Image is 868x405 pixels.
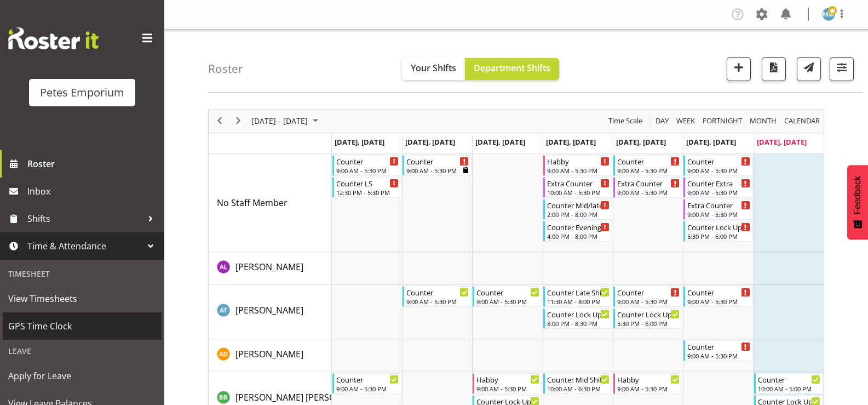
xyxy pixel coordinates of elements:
[757,137,807,147] span: [DATE], [DATE]
[687,210,750,219] div: 9:00 AM - 5:30 PM
[687,351,750,360] div: 9:00 AM - 5:30 PM
[617,374,680,385] div: Habby
[617,309,680,320] div: Counter Lock Up
[229,110,248,133] div: next period
[8,290,156,307] span: View Timesheets
[617,287,680,298] div: Counter
[210,110,229,133] div: previous period
[683,340,752,361] div: Amelia Denz"s event - Counter Begin From Saturday, August 16, 2025 at 9:00:00 AM GMT+12:00 Ends A...
[683,177,752,198] div: No Staff Member"s event - Counter Extra Begin From Saturday, August 16, 2025 at 9:00:00 AM GMT+12...
[543,308,612,329] div: Alex-Micheal Taniwha"s event - Counter Lock Up Begin From Thursday, August 14, 2025 at 8:00:00 PM...
[607,114,645,128] button: Time Scale
[209,252,332,285] td: Abigail Lane resource
[853,176,863,214] span: Feedback
[687,341,750,352] div: Counter
[250,114,323,128] button: August 2025
[3,312,162,340] a: GPS Time Clock
[40,84,124,101] div: Petes Emporium
[209,154,332,252] td: No Staff Member resource
[3,362,162,390] a: Apply for Leave
[749,114,778,128] span: Month
[687,178,750,189] div: Counter Extra
[617,188,680,197] div: 9:00 AM - 5:30 PM
[27,210,142,227] span: Shifts
[830,57,854,81] button: Filter Shifts
[405,137,455,147] span: [DATE], [DATE]
[687,232,750,241] div: 5:30 PM - 6:00 PM
[235,391,373,404] a: [PERSON_NAME] [PERSON_NAME]
[617,178,680,189] div: Extra Counter
[687,156,750,167] div: Counter
[543,286,612,307] div: Alex-Micheal Taniwha"s event - Counter Late Shift Begin From Thursday, August 14, 2025 at 11:30:0...
[675,114,697,128] button: Timeline Week
[476,374,539,385] div: Habby
[406,166,469,175] div: 9:00 AM - 5:30 PM
[208,62,243,75] h4: Roster
[654,114,670,128] span: Day
[617,156,680,167] div: Counter
[654,114,671,128] button: Timeline Day
[8,318,156,334] span: GPS Time Clock
[235,260,303,273] a: [PERSON_NAME]
[212,114,227,128] button: Previous
[617,166,680,175] div: 9:00 AM - 5:30 PM
[727,57,751,81] button: Add a new shift
[687,221,750,232] div: Counter Lock Up
[231,114,246,128] button: Next
[402,58,465,80] button: Your Shifts
[474,62,550,74] span: Department Shifts
[403,155,472,176] div: No Staff Member"s event - Counter Begin From Tuesday, August 12, 2025 at 9:00:00 AM GMT+12:00 End...
[406,297,469,306] div: 9:00 AM - 5:30 PM
[27,238,142,254] span: Time & Attendance
[613,177,682,198] div: No Staff Member"s event - Extra Counter Begin From Friday, August 15, 2025 at 9:00:00 AM GMT+12:0...
[3,285,162,312] a: View Timesheets
[547,309,610,320] div: Counter Lock Up
[248,110,325,133] div: August 11 - 17, 2025
[607,114,643,128] span: Time Scale
[754,373,823,394] div: Beena Beena"s event - Counter Begin From Sunday, August 17, 2025 at 10:00:00 AM GMT+12:00 Ends At...
[235,347,303,361] a: [PERSON_NAME]
[235,348,303,360] span: [PERSON_NAME]
[411,62,456,74] span: Your Shifts
[613,308,682,329] div: Alex-Micheal Taniwha"s event - Counter Lock Up Begin From Friday, August 15, 2025 at 5:30:00 PM G...
[701,114,744,128] button: Fortnight
[687,297,750,306] div: 9:00 AM - 5:30 PM
[783,114,822,128] button: Month
[475,137,525,147] span: [DATE], [DATE]
[336,156,399,167] div: Counter
[683,286,752,307] div: Alex-Micheal Taniwha"s event - Counter Begin From Saturday, August 16, 2025 at 9:00:00 AM GMT+12:...
[336,166,399,175] div: 9:00 AM - 5:30 PM
[543,373,612,394] div: Beena Beena"s event - Counter Mid Shift Begin From Thursday, August 14, 2025 at 10:00:00 AM GMT+1...
[332,177,401,198] div: No Staff Member"s event - Counter LS Begin From Monday, August 11, 2025 at 12:30:00 PM GMT+12:00 ...
[547,297,610,306] div: 11:30 AM - 8:00 PM
[336,178,399,189] div: Counter LS
[847,165,868,239] button: Feedback - Show survey
[543,199,612,220] div: No Staff Member"s event - Counter Mid/late Shift Begin From Thursday, August 14, 2025 at 2:00:00 ...
[547,374,610,385] div: Counter Mid Shift
[758,384,820,393] div: 10:00 AM - 5:00 PM
[8,368,156,384] span: Apply for Leave
[683,199,752,220] div: No Staff Member"s event - Extra Counter Begin From Saturday, August 16, 2025 at 9:00:00 AM GMT+12...
[335,137,384,147] span: [DATE], [DATE]
[686,137,736,147] span: [DATE], [DATE]
[209,285,332,339] td: Alex-Micheal Taniwha resource
[758,374,820,385] div: Counter
[547,178,610,189] div: Extra Counter
[3,263,162,285] div: Timesheet
[403,286,472,307] div: Alex-Micheal Taniwha"s event - Counter Begin From Tuesday, August 12, 2025 at 9:00:00 AM GMT+12:0...
[476,384,539,393] div: 9:00 AM - 5:30 PM
[235,304,303,316] span: [PERSON_NAME]
[613,155,682,176] div: No Staff Member"s event - Counter Begin From Friday, August 15, 2025 at 9:00:00 AM GMT+12:00 Ends...
[473,286,542,307] div: Alex-Micheal Taniwha"s event - Counter Begin From Wednesday, August 13, 2025 at 9:00:00 AM GMT+12...
[687,188,750,197] div: 9:00 AM - 5:30 PM
[336,188,399,197] div: 12:30 PM - 5:30 PM
[543,221,612,242] div: No Staff Member"s event - Counter Evening Begin From Thursday, August 14, 2025 at 4:00:00 PM GMT+...
[687,166,750,175] div: 9:00 AM - 5:30 PM
[476,287,539,298] div: Counter
[547,287,610,298] div: Counter Late Shift
[687,287,750,298] div: Counter
[675,114,696,128] span: Week
[476,297,539,306] div: 9:00 AM - 5:30 PM
[617,384,680,393] div: 9:00 AM - 5:30 PM
[406,287,469,298] div: Counter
